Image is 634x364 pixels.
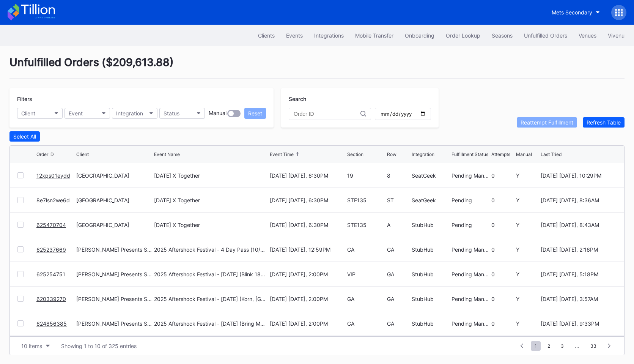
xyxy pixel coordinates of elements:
[286,32,303,39] div: Events
[154,172,200,179] div: [DATE] X Together
[314,32,344,39] div: Integrations
[412,320,450,327] div: StubHub
[557,341,568,351] span: 3
[452,197,489,203] div: Pending
[440,28,486,43] button: Order Lookup
[347,271,385,277] div: VIP
[76,222,152,228] div: [GEOGRAPHIC_DATA]
[587,341,600,351] span: 33
[76,320,152,327] div: [PERSON_NAME] Presents Secondary
[412,246,450,253] div: StubHub
[516,271,539,277] div: Y
[446,32,480,39] div: Order Lookup
[21,343,42,349] div: 10 items
[452,296,489,302] div: Pending Manual
[270,197,346,203] div: [DATE] [DATE], 6:30PM
[531,341,541,351] span: 1
[412,172,450,179] div: SeatGeek
[76,197,152,203] div: [GEOGRAPHIC_DATA]
[412,222,450,228] div: StubHub
[541,271,617,277] div: [DATE] [DATE], 5:18PM
[9,131,40,142] button: Select All
[412,197,450,203] div: SeatGeek
[569,343,585,349] div: ...
[491,222,514,228] div: 0
[154,296,268,302] div: 2025 Aftershock Festival - [DATE] (Korn, [GEOGRAPHIC_DATA], Gojira, Three Days Grace)
[491,246,514,253] div: 0
[491,271,514,277] div: 0
[347,296,385,302] div: GA
[544,341,554,351] span: 2
[112,108,157,119] button: Integration
[521,119,573,126] div: Reattempt Fulfillment
[516,246,539,253] div: Y
[252,28,280,43] button: Clients
[270,222,346,228] div: [DATE] [DATE], 6:30PM
[587,119,621,126] div: Refresh Table
[516,296,539,302] div: Y
[491,172,514,179] div: 0
[452,151,488,157] div: Fulfillment Status
[76,296,152,302] div: [PERSON_NAME] Presents Secondary
[154,246,268,253] div: 2025 Aftershock Festival - 4 Day Pass (10/2 - 10/5) (Blink 182, Deftones, Korn, Bring Me The Hori...
[541,172,617,179] div: [DATE] [DATE], 10:29PM
[36,320,67,327] a: 624856385
[17,341,53,351] button: 10 items
[452,271,489,277] div: Pending Manual
[347,222,385,228] div: STE135
[579,32,596,39] div: Venues
[347,172,385,179] div: 19
[452,172,489,179] div: Pending Manual
[516,151,532,157] div: Manual
[524,32,567,39] div: Unfulfilled Orders
[349,28,399,43] a: Mobile Transfer
[399,28,440,43] button: Onboarding
[387,246,410,253] div: GA
[541,296,617,302] div: [DATE] [DATE], 3:57AM
[248,110,262,117] div: Reset
[280,28,308,43] button: Events
[602,28,630,43] button: Vivenu
[541,222,617,228] div: [DATE] [DATE], 8:43AM
[492,32,513,39] div: Seasons
[154,151,180,157] div: Event Name
[244,108,266,119] button: Reset
[347,197,385,203] div: STE135
[516,222,539,228] div: Y
[518,28,573,43] button: Unfulfilled Orders
[13,133,36,140] div: Select All
[387,296,410,302] div: GA
[347,151,363,157] div: Section
[258,32,275,39] div: Clients
[154,271,268,277] div: 2025 Aftershock Festival - [DATE] (Blink 182, Good Charlotte, All Time Low, All American Rejects)
[154,222,200,228] div: [DATE] X Together
[491,296,514,302] div: 0
[65,108,110,119] button: Event
[412,296,450,302] div: StubHub
[387,320,410,327] div: GA
[347,246,385,253] div: GA
[36,151,54,157] div: Order ID
[270,172,346,179] div: [DATE] [DATE], 6:30PM
[76,246,152,253] div: [PERSON_NAME] Presents Secondary
[76,151,89,157] div: Client
[36,271,65,277] a: 625254751
[387,271,410,277] div: GA
[405,32,434,39] div: Onboarding
[516,320,539,327] div: Y
[583,117,625,128] button: Refresh Table
[452,222,489,228] div: Pending
[69,110,83,117] div: Event
[491,320,514,327] div: 0
[36,222,66,228] a: 625470704
[270,320,346,327] div: [DATE] [DATE], 2:00PM
[61,343,137,349] div: Showing 1 to 10 of 325 entries
[412,271,450,277] div: StubHub
[76,172,152,179] div: [GEOGRAPHIC_DATA]
[573,28,602,43] button: Venues
[17,108,63,119] button: Client
[516,172,539,179] div: Y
